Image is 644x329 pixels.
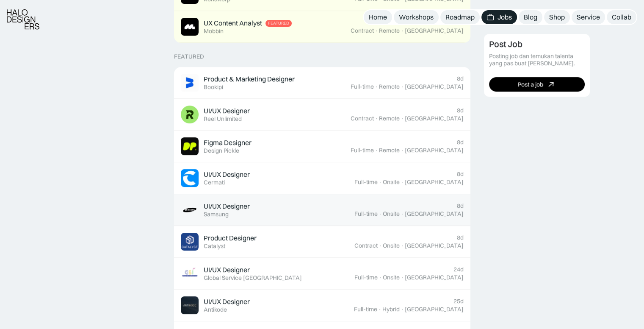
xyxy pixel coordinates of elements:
[405,210,464,217] div: [GEOGRAPHIC_DATA]
[401,147,404,154] div: ·
[379,242,382,249] div: ·
[379,147,400,154] div: Remote
[174,290,470,321] a: Job ImageUI/UX DesignerAntikode25dFull-time·Hybrid·[GEOGRAPHIC_DATA]
[181,74,199,92] img: Job Image
[572,10,605,24] a: Service
[354,242,378,249] div: Contract
[181,169,199,187] img: Job Image
[612,13,631,22] div: Collab
[405,115,464,122] div: [GEOGRAPHIC_DATA]
[375,27,378,34] div: ·
[204,75,295,84] div: Product & Marketing Designer
[450,19,464,26] div: >25d
[379,210,382,217] div: ·
[405,147,464,154] div: [GEOGRAPHIC_DATA]
[457,139,464,146] div: 8d
[351,27,374,34] div: Contract
[204,106,250,115] div: UI/UX Designer
[401,27,404,34] div: ·
[519,10,542,24] a: Blog
[354,306,377,313] div: Full-time
[181,137,199,155] img: Job Image
[354,210,378,217] div: Full-time
[204,274,302,282] div: Global Service [GEOGRAPHIC_DATA]
[401,242,404,249] div: ·
[405,83,464,90] div: [GEOGRAPHIC_DATA]
[204,84,223,91] div: Bookipi
[401,274,404,281] div: ·
[204,306,227,313] div: Antikode
[607,10,636,24] a: Collab
[181,106,199,123] img: Job Image
[351,115,374,122] div: Contract
[204,147,239,154] div: Design Pickle
[383,242,400,249] div: Onsite
[489,77,585,92] a: Post a job
[174,53,204,60] div: Featured
[379,274,382,281] div: ·
[379,178,382,186] div: ·
[174,11,470,43] a: Job ImageUX Content AnalystFeaturedMobbin>25dContract·Remote·[GEOGRAPHIC_DATA]
[369,13,387,22] div: Home
[174,226,470,258] a: Job ImageProduct DesignerCatalyst8dContract·Onsite·[GEOGRAPHIC_DATA]
[204,202,250,211] div: UI/UX Designer
[379,115,400,122] div: Remote
[379,27,400,34] div: Remote
[524,13,537,22] div: Blog
[204,115,242,123] div: Reel Unlimited
[204,234,257,243] div: Product Designer
[405,27,464,34] div: [GEOGRAPHIC_DATA]
[181,296,199,314] img: Job Image
[382,306,400,313] div: Hybrid
[204,297,250,306] div: UI/UX Designer
[204,265,250,274] div: UI/UX Designer
[379,83,400,90] div: Remote
[351,83,374,90] div: Full-time
[204,211,229,218] div: Samsung
[268,21,289,26] div: Featured
[181,233,199,251] img: Job Image
[401,306,404,313] div: ·
[174,131,470,162] a: Job ImageFigma DesignerDesign Pickle8dFull-time·Remote·[GEOGRAPHIC_DATA]
[481,10,517,24] a: Jobs
[405,274,464,281] div: [GEOGRAPHIC_DATA]
[445,13,475,22] div: Roadmap
[383,178,400,186] div: Onsite
[457,107,464,114] div: 8d
[394,10,439,24] a: Workshops
[174,67,470,99] a: Job ImageProduct & Marketing DesignerBookipi8dFull-time·Remote·[GEOGRAPHIC_DATA]
[181,201,199,219] img: Job Image
[174,162,470,194] a: Job ImageUI/UX DesignerCermati8dFull-time·Onsite·[GEOGRAPHIC_DATA]
[378,306,381,313] div: ·
[204,138,252,147] div: Figma Designer
[204,19,262,28] div: UX Content Analyst
[457,234,464,241] div: 8d
[453,266,464,273] div: 24d
[577,13,600,22] div: Service
[498,13,512,22] div: Jobs
[453,298,464,305] div: 25d
[354,274,378,281] div: Full-time
[401,210,404,217] div: ·
[364,10,392,24] a: Home
[181,265,199,282] img: Job Image
[457,170,464,178] div: 8d
[383,210,400,217] div: Onsite
[174,194,470,226] a: Job ImageUI/UX DesignerSamsung8dFull-time·Onsite·[GEOGRAPHIC_DATA]
[351,147,374,154] div: Full-time
[399,13,434,22] div: Workshops
[375,83,378,90] div: ·
[457,75,464,82] div: 8d
[440,10,480,24] a: Roadmap
[401,115,404,122] div: ·
[174,258,470,290] a: Job ImageUI/UX DesignerGlobal Service [GEOGRAPHIC_DATA]24dFull-time·Onsite·[GEOGRAPHIC_DATA]
[204,243,225,250] div: Catalyst
[489,53,585,67] div: Posting job dan temukan talenta yang pas buat [PERSON_NAME].
[181,18,199,36] img: Job Image
[204,28,224,35] div: Mobbin
[401,83,404,90] div: ·
[518,81,543,88] div: Post a job
[204,170,250,179] div: UI/UX Designer
[405,242,464,249] div: [GEOGRAPHIC_DATA]
[401,178,404,186] div: ·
